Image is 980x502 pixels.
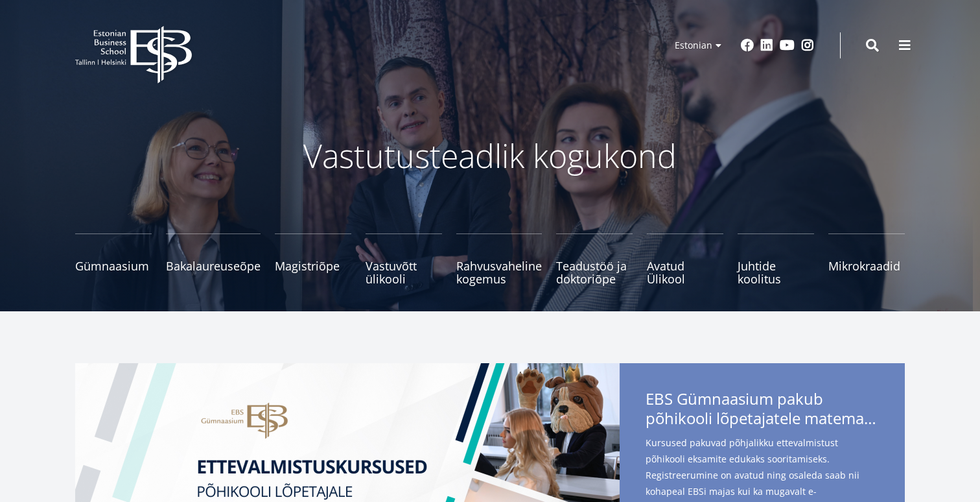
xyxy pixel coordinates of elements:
a: Instagram [801,39,814,52]
a: Mikrokraadid [828,233,905,285]
span: põhikooli lõpetajatele matemaatika- ja eesti keele kursuseid [646,409,879,428]
a: Vastuvõtt ülikooli [366,233,442,285]
a: Rahvusvaheline kogemus [456,233,542,285]
a: Bakalaureuseõpe [166,233,261,285]
span: Juhtide koolitus [738,259,814,285]
a: Juhtide koolitus [738,233,814,285]
a: Youtube [780,39,795,52]
span: EBS Gümnaasium pakub [646,389,879,432]
a: Linkedin [760,39,773,52]
span: Magistriõpe [275,259,351,272]
a: Avatud Ülikool [647,233,723,285]
span: Avatud Ülikool [647,259,723,285]
span: Teadustöö ja doktoriõpe [556,259,633,285]
a: Magistriõpe [275,233,351,285]
span: Mikrokraadid [828,259,905,272]
a: Teadustöö ja doktoriõpe [556,233,633,285]
a: Gümnaasium [75,233,152,285]
p: Vastutusteadlik kogukond [146,136,834,175]
a: Facebook [741,39,754,52]
span: Vastuvõtt ülikooli [366,259,442,285]
span: Bakalaureuseõpe [166,259,261,272]
span: Rahvusvaheline kogemus [456,259,542,285]
span: Gümnaasium [75,259,152,272]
